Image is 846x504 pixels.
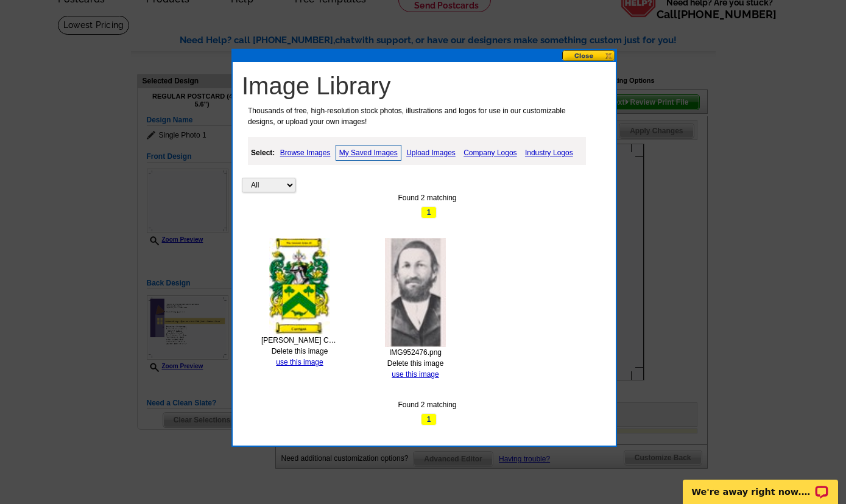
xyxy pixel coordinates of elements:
[675,466,846,504] iframe: LiveChat chat widget
[261,335,338,346] div: [PERSON_NAME] Coat of Arms.jpg
[460,145,520,160] a: Company Logos
[251,149,275,157] strong: Select:
[522,145,576,160] a: Industry Logos
[242,71,613,100] h1: Image Library
[387,359,444,368] a: Delete this image
[385,238,446,347] img: thumb-53ea976b1bf22.jpg
[269,238,330,335] img: thumb-5b57a6364b985.jpg
[242,399,613,410] div: Found 2 matching
[242,192,613,203] div: Found 2 matching
[276,358,323,366] a: use this image
[277,145,334,160] a: Browse Images
[421,413,437,425] span: 1
[272,347,328,355] a: Delete this image
[421,206,437,219] span: 1
[336,145,401,161] a: My Saved Images
[392,370,439,379] a: use this image
[403,145,459,160] a: Upload Images
[242,105,590,127] p: Thousands of free, high-resolution stock photos, illustrations and logos for use in our customiza...
[377,347,454,358] div: IMG952476.png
